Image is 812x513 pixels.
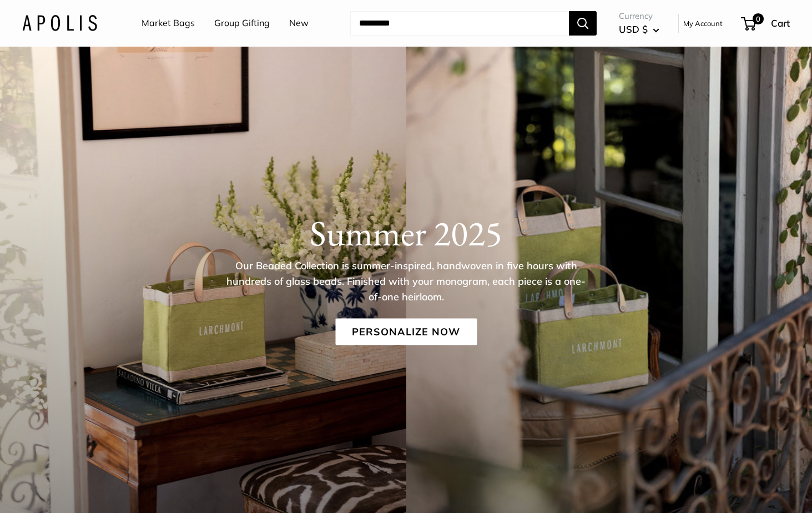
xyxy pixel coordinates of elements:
[335,319,477,345] a: Personalize Now
[350,11,569,36] input: Search...
[214,15,270,32] a: Group Gifting
[22,15,97,31] img: Apolis
[619,21,659,38] button: USD $
[569,11,597,36] button: Search
[226,258,587,305] p: Our Beaded Collection is summer-inspired, handwoven in five hours with hundreds of glass beads. F...
[22,212,790,254] h1: Summer 2025
[683,17,723,30] a: My Account
[753,13,764,24] span: 0
[142,15,195,32] a: Market Bags
[771,17,790,29] span: Cart
[742,14,790,32] a: 0 Cart
[289,15,309,32] a: New
[619,23,648,35] span: USD $
[619,8,659,24] span: Currency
